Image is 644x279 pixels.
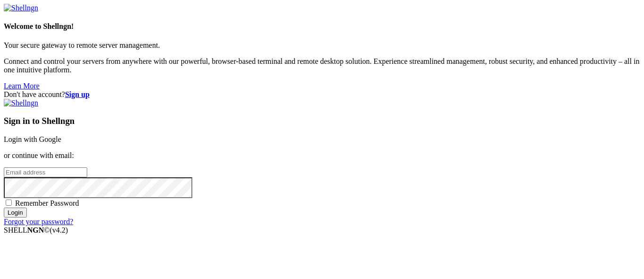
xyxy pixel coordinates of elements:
[27,226,44,234] b: NGN
[4,226,68,234] span: SHELL ©
[4,208,27,218] input: Login
[4,135,61,143] a: Login with Google
[4,116,640,126] h3: Sign in to Shellngn
[4,57,640,74] p: Connect and control your servers from anywhere with our powerful, browser-based terminal and remo...
[4,4,38,12] img: Shellngn
[4,82,40,90] a: Learn More
[4,218,73,226] a: Forgot your password?
[4,151,640,160] p: or continue with email:
[15,199,79,207] span: Remember Password
[4,99,38,107] img: Shellngn
[50,226,68,234] span: 4.2.0
[4,22,640,31] h4: Welcome to Shellngn!
[4,90,640,99] div: Don't have account?
[4,41,640,50] p: Your secure gateway to remote server management.
[6,200,12,206] input: Remember Password
[65,90,90,98] a: Sign up
[4,167,87,177] input: Email address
